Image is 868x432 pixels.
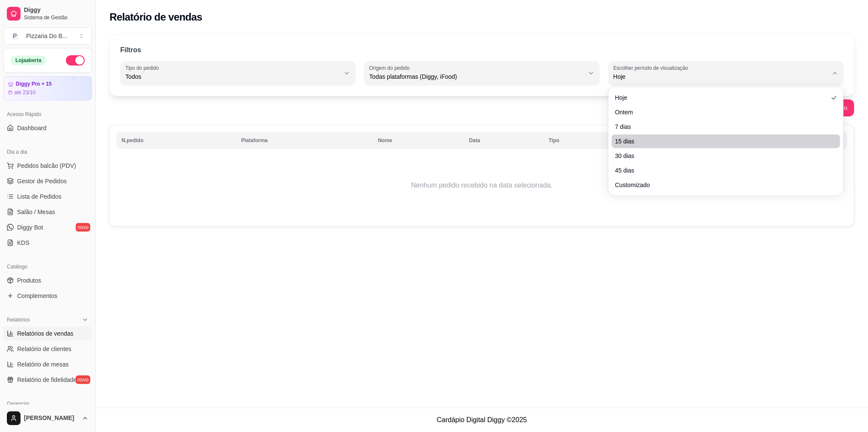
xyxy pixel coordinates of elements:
[17,329,74,338] span: Relatórios de vendas
[615,166,828,175] span: 45 dias
[3,27,92,45] button: Select a team
[11,32,19,40] span: P
[613,64,691,72] label: Escolher período de visualização
[125,64,162,72] label: Tipo do pedido
[17,375,77,384] span: Relatório de fidelidade
[16,81,52,87] article: Diggy Pro + 15
[96,408,868,432] footer: Cardápio Digital Diggy © 2025
[3,145,92,159] div: Dia a dia
[116,132,236,149] th: N.pedido
[615,152,828,160] span: 30 dias
[17,208,55,216] span: Salão / Mesas
[17,223,43,232] span: Diggy Bot
[17,192,62,201] span: Lista de Pedidos
[116,151,847,220] td: Nenhum pedido recebido na data selecionada.
[544,132,622,149] th: Tipo
[24,414,78,422] span: [PERSON_NAME]
[236,132,373,149] th: Plataforma
[3,397,92,411] div: Gerenciar
[7,316,30,323] span: Relatórios
[125,72,340,81] span: Todos
[24,14,89,21] span: Sistema de Gestão
[3,107,92,121] div: Acesso Rápido
[613,72,828,81] span: Hoje
[120,45,141,55] p: Filtros
[17,292,57,300] span: Complementos
[615,93,828,102] span: Hoje
[369,64,412,72] label: Origem do pedido
[464,132,544,149] th: Data
[3,260,92,274] div: Catálogo
[17,238,30,247] span: KDS
[17,177,67,185] span: Gestor de Pedidos
[615,181,828,189] span: Customizado
[17,360,69,369] span: Relatório de mesas
[373,132,464,149] th: Nome
[110,10,202,24] h2: Relatório de vendas
[17,345,71,353] span: Relatório de clientes
[17,161,76,170] span: Pedidos balcão (PDV)
[66,55,85,66] button: Alterar Status
[14,89,36,96] article: até 23/10
[17,124,47,132] span: Dashboard
[615,137,828,146] span: 15 dias
[24,6,89,14] span: Diggy
[17,276,41,285] span: Produtos
[615,122,828,131] span: 7 dias
[26,32,67,40] div: Pizzaria Do B ...
[11,56,46,65] div: Loja aberta
[369,72,584,81] span: Todas plataformas (Diggy, iFood)
[615,108,828,116] span: Ontem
